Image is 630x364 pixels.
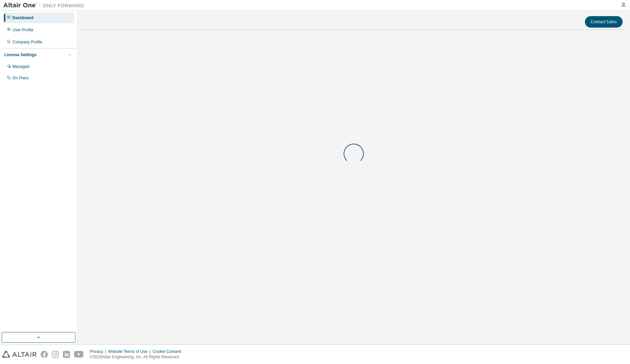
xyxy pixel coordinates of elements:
img: youtube.svg [74,351,84,358]
div: Dashboard [12,15,34,21]
div: On Prem [12,75,29,81]
img: altair_logo.svg [2,351,37,358]
p: © 2025 Altair Engineering, Inc. All Rights Reserved. [90,354,185,360]
div: Company Profile [12,39,42,45]
img: linkedin.svg [63,351,70,358]
div: User Profile [12,27,34,33]
div: Cookie Consent [152,349,185,354]
div: Privacy [90,349,108,354]
button: Contact Sales [585,16,623,28]
div: Website Terms of Use [108,349,152,354]
img: facebook.svg [41,351,48,358]
div: License Settings [4,52,36,58]
img: Altair One [3,2,87,9]
div: Managed [12,64,29,69]
img: instagram.svg [52,351,59,358]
